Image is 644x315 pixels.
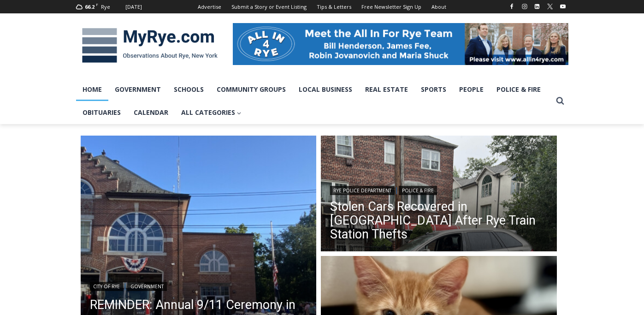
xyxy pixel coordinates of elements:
a: Home [76,78,108,101]
a: X [544,1,555,12]
a: Sports [414,78,453,101]
div: | [330,184,548,195]
a: People [453,78,490,101]
a: City of Rye [90,282,123,291]
div: Rye [101,3,110,11]
span: F [96,2,98,7]
a: Instagram [519,1,530,12]
img: MyRye.com [76,22,224,70]
div: | [90,280,307,291]
img: (PHOTO: This Ford Edge was stolen from the Rye Metro North train station on Tuesday, September 9,... [321,136,557,254]
div: [DATE] [125,3,142,11]
a: Police & Fire [399,186,437,195]
nav: Primary Navigation [76,78,552,125]
a: Rye Police Department [330,186,395,195]
a: Government [108,78,167,101]
a: Police & Fire [490,78,547,101]
a: Calendar [127,101,175,124]
a: All Categories [175,101,248,124]
span: 66.2 [85,3,95,10]
a: Stolen Cars Recovered in [GEOGRAPHIC_DATA] After Rye Train Station Thefts [330,200,548,241]
img: All in for Rye [233,23,568,65]
a: Linkedin [532,1,543,12]
a: Obituaries [76,101,127,124]
span: All Categories [181,107,242,118]
a: Facebook [506,1,517,12]
a: Schools [167,78,210,101]
a: Local Business [292,78,359,101]
button: View Search Form [552,93,568,109]
a: Real Estate [359,78,414,101]
a: YouTube [557,1,568,12]
a: Community Groups [210,78,292,101]
a: Read More Stolen Cars Recovered in Bronx After Rye Train Station Thefts [321,136,557,254]
a: Government [127,282,167,291]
